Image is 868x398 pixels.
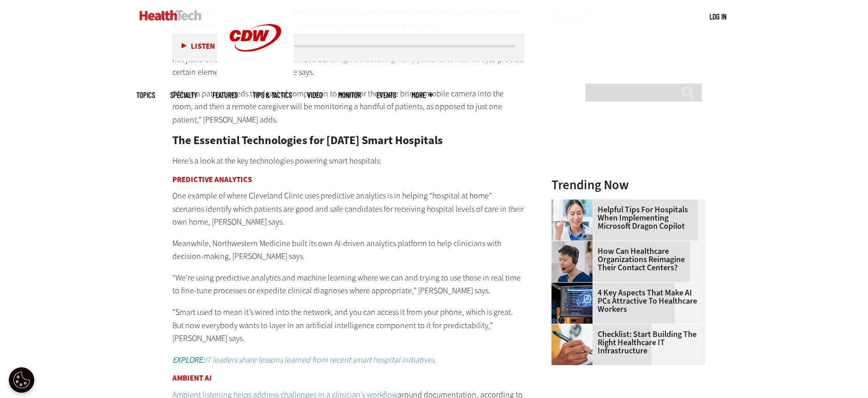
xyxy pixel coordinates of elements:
[551,206,699,230] a: Helpful Tips for Hospitals When Implementing Microsoft Dragon Copilot
[170,91,197,99] span: Specialty
[551,178,705,191] h3: Trending Now
[172,306,524,345] p: “Smart used to mean it’s wired into the network, and you can access it from your phone, which is ...
[140,10,202,21] img: Home
[172,374,524,382] h3: Ambient AI
[551,283,593,324] img: Desktop monitor with brain AI concept
[172,135,524,146] h2: The Essential Technologies for [DATE] Smart Hospitals
[136,91,155,99] span: Topics
[172,237,524,263] p: Meanwhile, Northwestern Medicine built its own AI-driven analytics platform to help clinicians wi...
[307,91,323,99] a: Video
[253,91,292,99] a: Tips & Tactics
[551,23,705,151] iframe: advertisement
[172,354,205,365] strong: EXPLORE:
[551,241,593,282] img: Healthcare contact center
[172,271,524,297] p: “We’re using predictive analytics and machine learning where we can and trying to use those in re...
[172,176,524,184] h3: Predictive Analytics
[338,91,361,99] a: MonITor
[217,68,294,78] a: CDW
[377,91,396,99] a: Events
[551,247,699,272] a: How Can Healthcare Organizations Reimagine Their Contact Centers?
[9,367,34,393] div: Cookie Settings
[172,354,437,365] em: IT leaders share lessons learned from recent smart hospital initiatives.
[551,330,699,355] a: Checklist: Start Building the Right Healthcare IT Infrastructure
[551,289,699,313] a: 4 Key Aspects That Make AI PCs Attractive to Healthcare Workers
[551,241,598,249] a: Healthcare contact center
[551,324,593,365] img: Person with a clipboard checking a list
[551,200,593,241] img: Doctor using phone to dictate to tablet
[551,283,598,291] a: Desktop monitor with brain AI concept
[709,11,726,22] div: User menu
[172,189,524,229] p: One example of where Cleveland Clinic uses predictive analytics is in helping “hospital at home” ...
[411,91,433,99] span: More
[172,154,524,168] p: Here’s a look at the key technologies powering smart hospitals:
[551,324,598,332] a: Person with a clipboard checking a list
[9,367,34,393] button: Open Preferences
[551,200,598,208] a: Doctor using phone to dictate to tablet
[709,12,726,21] a: Log in
[172,354,437,365] a: EXPLORE:IT leaders share lessons learned from recent smart hospital initiatives.
[212,91,238,99] a: Features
